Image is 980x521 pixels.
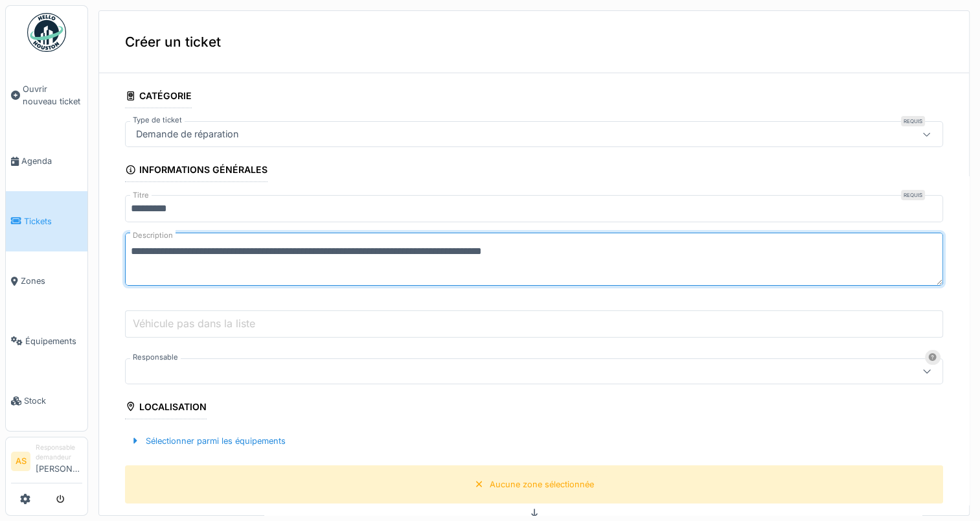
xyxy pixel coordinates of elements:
div: Localisation [125,397,207,419]
label: Type de ticket [130,115,185,126]
span: Agenda [21,155,82,167]
span: Équipements [25,335,82,347]
a: Agenda [6,132,87,191]
li: [PERSON_NAME] [36,443,82,480]
div: Responsable demandeur [36,443,82,463]
label: Responsable [130,352,181,363]
li: AS [11,452,30,471]
label: Description [130,227,176,244]
div: Demande de réparation [131,127,244,141]
div: Requis [901,190,925,200]
a: Équipements [6,311,87,371]
div: Créer un ticket [99,11,969,73]
a: Stock [6,371,87,430]
div: Aucune zone sélectionnée [490,478,594,491]
a: Ouvrir nouveau ticket [6,59,87,132]
span: Zones [21,275,82,287]
a: AS Responsable demandeur[PERSON_NAME] [11,443,82,483]
div: Requis [901,116,925,126]
span: Stock [24,395,82,407]
label: Véhicule pas dans la liste [130,316,258,331]
div: Sélectionner parmi les équipements [125,432,291,450]
span: Tickets [24,215,82,227]
a: Zones [6,251,87,311]
div: Catégorie [125,86,192,108]
label: Titre [130,190,152,201]
img: Badge_color-CXgf-gQk.svg [27,13,66,52]
span: Ouvrir nouveau ticket [23,83,82,108]
a: Tickets [6,191,87,251]
div: Informations générales [125,160,268,182]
